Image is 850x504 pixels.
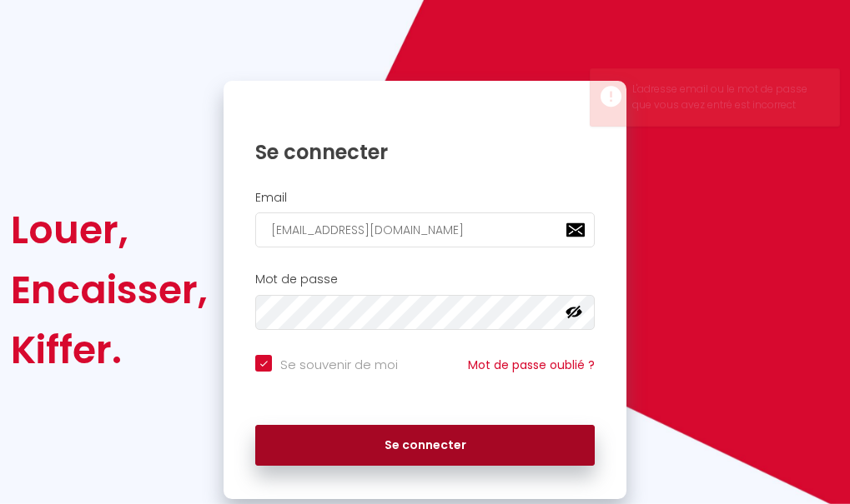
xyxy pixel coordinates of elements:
h2: Email [255,191,595,205]
div: Encaisser, [11,260,208,320]
div: L'adresse email ou le mot de passe que vous avez entré est incorrect [632,82,822,113]
div: Kiffer. [11,320,208,380]
button: Se connecter [255,425,595,467]
input: Ton Email [255,212,595,247]
div: Louer, [11,200,208,260]
a: Mot de passe oublié ? [468,357,595,373]
h2: Mot de passe [255,272,595,287]
h1: Se connecter [255,139,595,165]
